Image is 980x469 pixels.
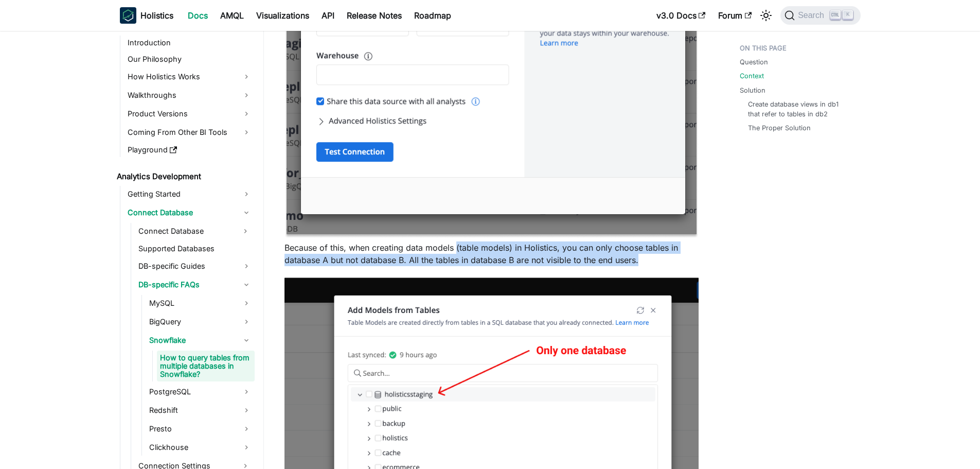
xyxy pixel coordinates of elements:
[236,223,255,239] button: Expand sidebar category 'Connect Database'
[284,241,699,266] p: Because of this, when creating data models (table models) in Holistics, you can only choose table...
[124,106,255,122] a: Product Versions
[146,421,255,437] a: Presto
[120,7,136,24] img: Holistics
[408,7,457,24] a: Roadmap
[146,295,255,311] a: MySQL
[315,7,341,24] a: API
[758,7,774,24] button: Switch between dark and light mode (currently light mode)
[740,57,768,67] a: Question
[146,384,255,400] a: PostgreSQL
[114,169,255,184] a: Analytics Development
[157,351,255,381] a: How to query tables from multiple databases in Snowflake?
[843,10,853,20] kbd: K
[135,276,255,293] a: DB-specific FAQs
[135,223,236,239] a: Connect Database
[250,7,315,24] a: Visualizations
[740,71,764,81] a: Context
[124,52,255,66] a: Our Philosophy
[146,314,255,330] a: BigQuery
[182,7,214,24] a: Docs
[341,7,408,24] a: Release Notes
[146,332,255,349] a: Snowflake
[146,402,255,419] a: Redshift
[124,87,255,103] a: Walkthroughs
[135,258,255,274] a: DB-specific Guides
[124,124,255,141] a: Coming From Other BI Tools
[110,31,264,469] nav: Docs sidebar
[795,11,830,20] span: Search
[712,7,758,24] a: Forum
[748,99,850,119] a: Create database views in db1 that refer to tables in db2
[124,36,255,50] a: Introduction
[124,68,255,85] a: How Holistics Works
[214,7,250,24] a: AMQL
[140,9,173,22] b: Holistics
[740,85,765,95] a: Solution
[748,123,811,133] a: The Proper Solution
[146,439,255,456] a: Clickhouse
[124,204,255,221] a: Connect Database
[780,6,860,25] button: Search (Ctrl+K)
[124,143,255,157] a: Playground
[120,7,173,24] a: HolisticsHolistics
[135,241,255,256] a: Supported Databases
[650,7,712,24] a: v3.0 Docs
[124,186,255,202] a: Getting Started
